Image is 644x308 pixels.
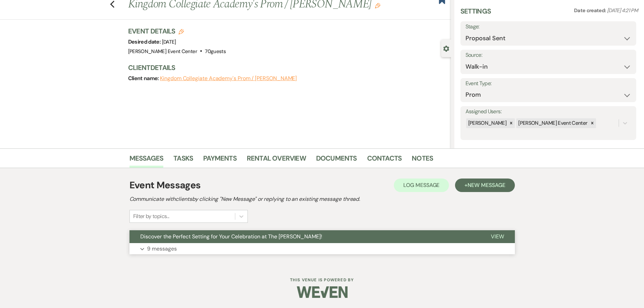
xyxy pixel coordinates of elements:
a: Documents [316,153,357,168]
button: +New Message [455,179,515,192]
h3: Event Details [128,26,226,36]
span: Client name: [128,75,160,82]
button: Edit [375,2,380,8]
p: 9 messages [147,244,177,253]
h3: Client Details [128,63,444,72]
h3: Settings [460,6,491,21]
span: Log Message [403,182,439,189]
label: Assigned Users: [466,107,631,117]
h1: Event Messages [129,178,201,192]
div: Filter by topics... [133,212,169,220]
span: Date created: [574,7,607,14]
a: Messages [129,153,164,168]
span: 70 guests [205,48,226,55]
img: Weven Logo [297,280,348,304]
button: 9 messages [129,243,515,255]
span: [PERSON_NAME] Event Center [128,48,197,55]
a: Contacts [367,153,402,168]
span: [DATE] [162,39,176,45]
div: [PERSON_NAME] [466,118,508,128]
span: New Message [468,182,505,189]
a: Notes [412,153,433,168]
button: Close lead details [443,45,449,51]
span: Discover the Perfect Setting for Your Celebration at The [PERSON_NAME]! [140,233,322,240]
a: Payments [203,153,237,168]
label: Source: [466,50,631,60]
button: View [480,230,515,243]
button: Kingdom Collegiate Academy's Prom / [PERSON_NAME] [160,76,297,81]
label: Stage: [466,22,631,32]
span: View [491,233,504,240]
span: Desired date: [128,38,162,45]
h2: Communicate with clients by clicking "New Message" or replying to an existing message thread. [129,195,515,203]
a: Rental Overview [247,153,306,168]
label: Event Type: [466,79,631,89]
button: Log Message [394,179,449,192]
button: Discover the Perfect Setting for Your Celebration at The [PERSON_NAME]! [129,230,480,243]
div: [PERSON_NAME] Event Center [516,118,588,128]
a: Tasks [173,153,193,168]
span: [DATE] 4:21 PM [607,7,638,14]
